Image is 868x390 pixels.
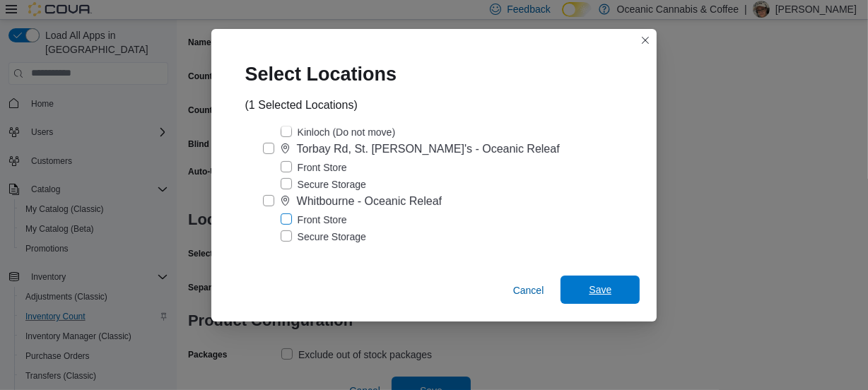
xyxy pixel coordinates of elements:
[637,32,654,49] button: Closes this modal window
[281,159,347,176] label: Front Store
[245,97,358,114] div: (1 Selected Locations)
[297,193,442,210] div: Whitbourne - Oceanic Releaf
[281,124,396,141] label: Kinloch (Do not move)
[589,283,611,297] span: Save
[228,46,426,97] div: Select Locations
[513,283,544,297] span: Cancel
[281,228,366,245] label: Secure Storage
[561,276,640,304] button: Save
[281,211,347,228] label: Front Store
[508,276,550,305] button: Cancel
[297,141,560,158] div: Torbay Rd, St. [PERSON_NAME]'s - Oceanic Releaf
[281,176,366,193] label: Secure Storage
